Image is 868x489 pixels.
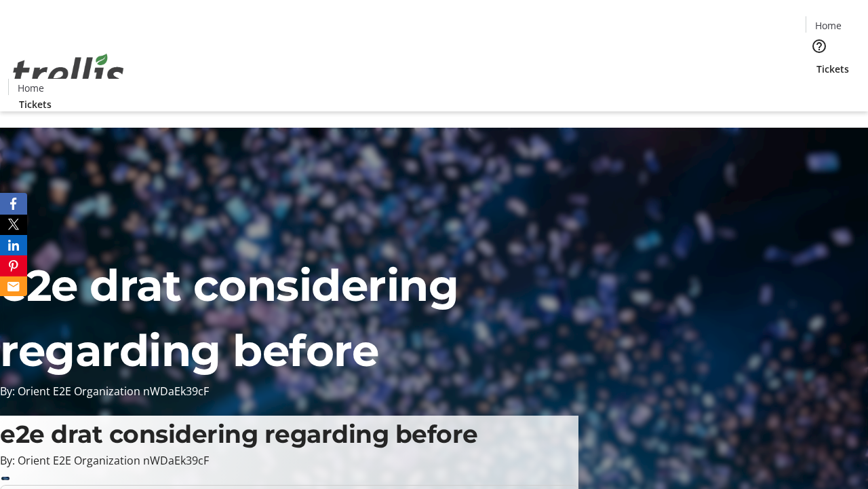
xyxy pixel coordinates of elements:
[8,39,129,107] img: Orient E2E Organization nWDaEk39cF's Logo
[806,62,860,76] a: Tickets
[19,97,52,111] span: Tickets
[18,81,44,95] span: Home
[806,18,850,33] a: Home
[816,62,849,76] span: Tickets
[815,18,842,33] span: Home
[9,81,52,95] a: Home
[8,97,62,111] a: Tickets
[806,33,833,60] button: Help
[806,76,833,103] button: Cart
